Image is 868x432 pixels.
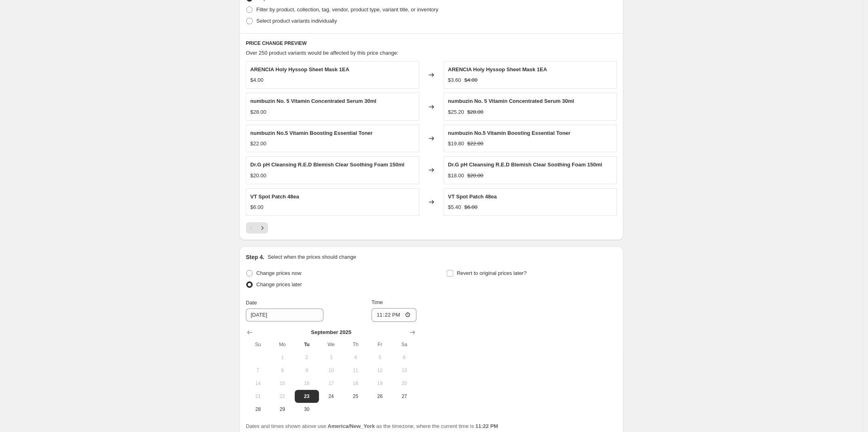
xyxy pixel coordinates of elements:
span: 12 [371,367,389,374]
span: 23 [298,393,316,400]
button: Saturday September 27 2025 [392,390,416,403]
span: VT Spot Patch 48ea [250,194,299,200]
strike: $20.00 [467,172,484,180]
button: Saturday September 20 2025 [392,377,416,390]
button: Wednesday September 3 2025 [319,351,343,364]
button: Wednesday September 10 2025 [319,364,343,377]
button: Friday September 12 2025 [368,364,392,377]
span: 30 [298,406,316,413]
span: 10 [322,367,340,374]
button: Sunday September 14 2025 [246,377,270,390]
div: $25.20 [448,108,464,116]
h6: PRICE CHANGE PREVIEW [246,40,617,47]
th: Thursday [343,338,367,351]
strike: $6.00 [465,203,478,211]
button: Monday September 8 2025 [270,364,294,377]
div: $4.00 [250,76,264,84]
strike: $28.00 [467,108,484,116]
span: Fr [371,341,389,348]
th: Sunday [246,338,270,351]
span: 29 [273,406,291,413]
div: $20.00 [250,172,266,180]
button: Today Tuesday September 23 2025 [295,390,319,403]
span: 7 [249,367,267,374]
th: Tuesday [295,338,319,351]
strike: $4.00 [465,76,478,84]
button: Wednesday September 24 2025 [319,390,343,403]
span: Change prices later [256,281,302,287]
span: Filter by product, collection, tag, vendor, product type, variant title, or inventory [256,6,438,13]
span: Th [346,341,364,348]
button: Tuesday September 2 2025 [295,351,319,364]
button: Thursday September 11 2025 [343,364,367,377]
div: $18.00 [448,172,464,180]
button: Monday September 15 2025 [270,377,294,390]
span: 1 [273,354,291,361]
button: Sunday September 21 2025 [246,390,270,403]
span: Select product variants individually [256,18,337,24]
span: 20 [395,380,413,387]
button: Sunday September 7 2025 [246,364,270,377]
input: 9/23/2025 [246,309,323,321]
span: 22 [273,393,291,400]
div: $19.80 [448,140,464,148]
nav: Pagination [246,222,268,234]
span: 25 [346,393,364,400]
span: 9 [298,367,316,374]
span: 27 [395,393,413,400]
button: Saturday September 6 2025 [392,351,416,364]
button: Sunday September 28 2025 [246,403,270,416]
button: Monday September 1 2025 [270,351,294,364]
span: 18 [346,380,364,387]
input: 12:00 [372,308,417,322]
span: 17 [322,380,340,387]
span: VT Spot Patch 48ea [448,194,497,200]
span: Time [372,299,383,305]
span: 24 [322,393,340,400]
div: $6.00 [250,203,264,211]
span: 8 [273,367,291,374]
button: Tuesday September 16 2025 [295,377,319,390]
span: Dates and times shown above use as the timezone, where the current time is [246,423,498,429]
button: Show next month, October 2025 [407,327,418,338]
span: numbuzin No.5 Vitamin Boosting Essential Toner [448,130,570,136]
button: Saturday September 13 2025 [392,364,416,377]
span: Revert to original prices later? [457,270,527,276]
span: numbuzin No. 5 Vitamin Concentrated Serum 30ml [448,98,574,104]
span: Su [249,341,267,348]
b: America/New_York [327,423,375,429]
button: Monday September 29 2025 [270,403,294,416]
span: Dr.G pH Cleansing R.E.D Blemish Clear Soothing Foam 150ml [250,162,404,168]
span: Change prices now [256,270,301,276]
span: 26 [371,393,389,400]
span: We [322,341,340,348]
div: $3.60 [448,76,461,84]
span: Tu [298,341,316,348]
button: Friday September 26 2025 [368,390,392,403]
span: 14 [249,380,267,387]
button: Show previous month, August 2025 [244,327,256,338]
th: Friday [368,338,392,351]
span: Dr.G pH Cleansing R.E.D Blemish Clear Soothing Foam 150ml [448,162,602,168]
span: 13 [395,367,413,374]
div: $22.00 [250,140,266,148]
button: Monday September 22 2025 [270,390,294,403]
th: Saturday [392,338,416,351]
span: 16 [298,380,316,387]
p: Select when the prices should change [268,253,356,261]
button: Wednesday September 17 2025 [319,377,343,390]
strike: $22.00 [467,140,484,148]
button: Thursday September 25 2025 [343,390,367,403]
span: 19 [371,380,389,387]
span: 28 [249,406,267,413]
span: numbuzin No. 5 Vitamin Concentrated Serum 30ml [250,98,376,104]
span: Sa [395,341,413,348]
span: numbuzin No.5 Vitamin Boosting Essential Toner [250,130,373,136]
span: 6 [395,354,413,361]
span: 4 [346,354,364,361]
button: Thursday September 18 2025 [343,377,367,390]
span: ARENCIA Holy Hyssop Sheet Mask 1EA [448,66,547,72]
span: 3 [322,354,340,361]
th: Wednesday [319,338,343,351]
button: Next [257,222,268,234]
